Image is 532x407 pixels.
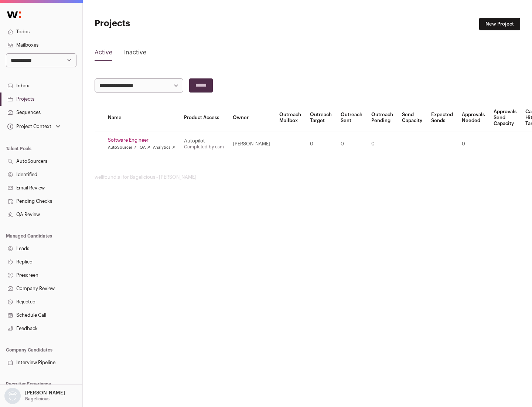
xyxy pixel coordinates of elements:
[153,145,175,151] a: Analytics ↗
[184,145,224,149] a: Completed by csm
[3,7,25,22] img: Wellfound
[367,104,398,131] th: Outreach Pending
[306,131,336,157] td: 0
[25,390,65,396] p: [PERSON_NAME]
[3,388,66,404] button: Open dropdown
[25,396,50,402] p: Bagelicious
[479,18,520,30] a: New Project
[427,104,457,131] th: Expected Sends
[124,48,146,60] a: Inactive
[95,48,112,60] a: Active
[95,18,236,30] h1: Projects
[398,104,427,131] th: Send Capacity
[95,174,520,180] footer: wellfound:ai for Bagelicious - [PERSON_NAME]
[184,138,224,144] div: Autopilot
[457,104,489,131] th: Approvals Needed
[140,145,150,151] a: QA ↗
[180,104,228,131] th: Product Access
[6,121,62,132] button: Open dropdown
[4,388,21,404] img: nopic.png
[306,104,336,131] th: Outreach Target
[108,145,137,151] a: AutoSourcer ↗
[336,131,367,157] td: 0
[108,137,175,143] a: Software Engineer
[228,104,275,131] th: Owner
[367,131,398,157] td: 0
[457,131,489,157] td: 0
[489,104,521,131] th: Approvals Send Capacity
[275,104,306,131] th: Outreach Mailbox
[228,131,275,157] td: [PERSON_NAME]
[6,124,51,129] div: Project Context
[103,104,180,131] th: Name
[336,104,367,131] th: Outreach Sent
